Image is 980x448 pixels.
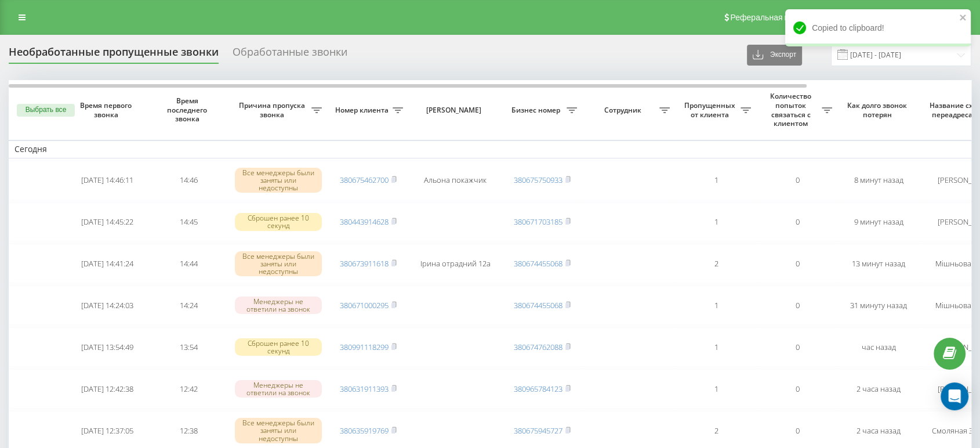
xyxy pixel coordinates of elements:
a: 380965784123 [514,384,562,394]
div: Менеджеры не ответили на звонок [235,380,322,398]
td: 0 [757,203,838,242]
a: 380675462700 [340,175,389,185]
span: Причина пропуска звонка [235,101,311,119]
button: Экспорт [747,45,802,66]
a: 380671703185 [514,216,562,227]
td: [DATE] 12:42:38 [67,369,148,409]
span: Номер клиента [333,106,393,115]
td: 1 [676,161,757,200]
td: 0 [757,286,838,325]
td: 8 минут назад [838,161,919,200]
div: Copied to clipboard! [785,9,971,46]
a: 380673911618 [340,258,389,269]
span: Время первого звонка [76,101,139,119]
div: Все менеджеры были заняты или недоступны [235,418,322,443]
div: Все менеджеры были заняты или недоступны [235,251,322,277]
td: 14:45 [148,203,229,242]
td: 13:54 [148,327,229,367]
button: Выбрать все [17,104,75,117]
span: Сотрудник [589,106,659,115]
td: 2 часа назад [838,369,919,409]
td: 14:46 [148,161,229,200]
div: Необработанные пропущенные звонки [9,46,219,64]
a: 380631911393 [340,384,389,394]
td: 12:42 [148,369,229,409]
span: Время последнего звонка [157,96,220,124]
a: 380635919769 [340,425,389,436]
a: 380674455068 [514,258,562,269]
a: 380991118299 [340,342,389,352]
span: Количество попыток связаться с клиентом [763,92,822,128]
td: [DATE] 14:41:24 [67,244,148,283]
td: 0 [757,369,838,409]
td: 14:44 [148,244,229,283]
span: [PERSON_NAME] [419,106,492,115]
td: 14:24 [148,286,229,325]
div: Сброшен ранее 10 секунд [235,213,322,230]
td: Альона покажчик [409,161,502,200]
td: 1 [676,327,757,367]
span: Как долго звонок потерян [847,101,910,119]
td: Ірина отрадний 12а [409,244,502,283]
td: 1 [676,203,757,242]
div: Обработанные звонки [233,46,347,64]
td: 31 минуту назад [838,286,919,325]
span: Реферальная программа [730,13,825,22]
td: [DATE] 13:54:49 [67,327,148,367]
td: 0 [757,161,838,200]
td: час назад [838,327,919,367]
td: [DATE] 14:46:11 [67,161,148,200]
div: Open Intercom Messenger [941,382,968,410]
td: 1 [676,369,757,409]
a: 380674455068 [514,300,562,310]
td: 2 [676,244,757,283]
a: 380674762088 [514,342,562,352]
span: Пропущенных от клиента [681,101,741,119]
td: 1 [676,286,757,325]
td: 0 [757,244,838,283]
a: 380675945727 [514,425,562,436]
div: Все менеджеры были заняты или недоступны [235,168,322,193]
td: [DATE] 14:24:03 [67,286,148,325]
a: 380443914628 [340,216,389,227]
a: 380675750933 [514,175,562,185]
td: 9 минут назад [838,203,919,242]
span: Бизнес номер [507,106,567,115]
div: Менеджеры не ответили на звонок [235,297,322,314]
td: 0 [757,327,838,367]
td: 13 минут назад [838,244,919,283]
td: [DATE] 14:45:22 [67,203,148,242]
div: Сброшен ранее 10 секунд [235,338,322,356]
a: 380671000295 [340,300,389,310]
button: close [959,13,967,24]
